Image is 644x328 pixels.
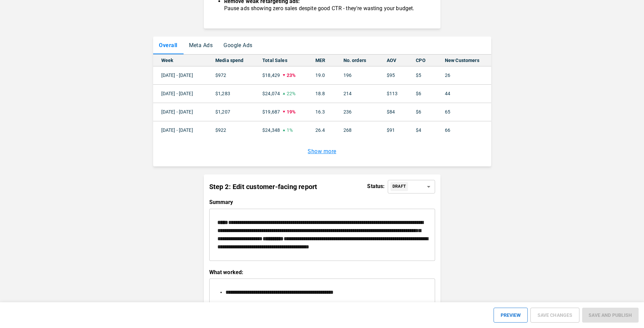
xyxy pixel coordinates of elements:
[287,127,293,134] p: 1%
[367,183,385,190] p: Status:
[307,103,335,121] td: 16.3
[335,55,379,66] th: No. orders
[390,182,408,191] div: DRAFT
[153,66,208,84] td: [DATE] - [DATE]
[262,127,280,134] p: $24,348
[287,72,295,79] p: 23%
[408,55,437,66] th: CPO
[437,84,491,103] td: 44
[335,66,379,84] td: 196
[262,90,280,97] p: $24,074
[287,90,295,97] p: 22%
[153,103,208,121] td: [DATE] - [DATE]
[335,103,379,121] td: 236
[184,37,218,54] button: Meta Ads
[437,55,491,66] th: New Customers
[207,55,254,66] th: Media spend
[209,199,435,206] p: Summary
[408,66,437,84] td: $5
[207,121,254,139] td: $922
[305,145,339,158] button: Show more
[287,108,295,116] p: 19%
[494,308,528,323] button: PREVIEW
[153,84,208,103] td: [DATE] - [DATE]
[307,66,335,84] td: 19.0
[335,121,379,139] td: 268
[437,66,491,84] td: 26
[437,103,491,121] td: 65
[379,55,408,66] th: AOV
[379,84,408,103] td: $113
[307,121,335,139] td: 26.4
[153,37,184,54] button: Overall
[153,55,208,66] th: Week
[153,121,208,139] td: [DATE] - [DATE]
[210,209,435,261] div: rdw-wrapper
[408,121,437,139] td: $4
[209,269,435,276] p: What worked:
[379,103,408,121] td: $84
[408,84,437,103] td: $6
[379,121,408,139] td: $91
[307,84,335,103] td: 18.8
[262,108,280,116] p: $19,687
[254,55,307,66] th: Total Sales
[437,121,491,139] td: 66
[408,103,437,121] td: $6
[217,219,427,251] div: rdw-editor
[218,37,258,54] button: Google Ads
[207,103,254,121] td: $1,207
[207,84,254,103] td: $1,283
[379,66,408,84] td: $95
[335,84,379,103] td: 214
[207,66,254,84] td: $972
[209,182,317,192] p: Step 2: Edit customer-facing report
[262,72,280,79] p: $18,429
[307,55,335,66] th: MER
